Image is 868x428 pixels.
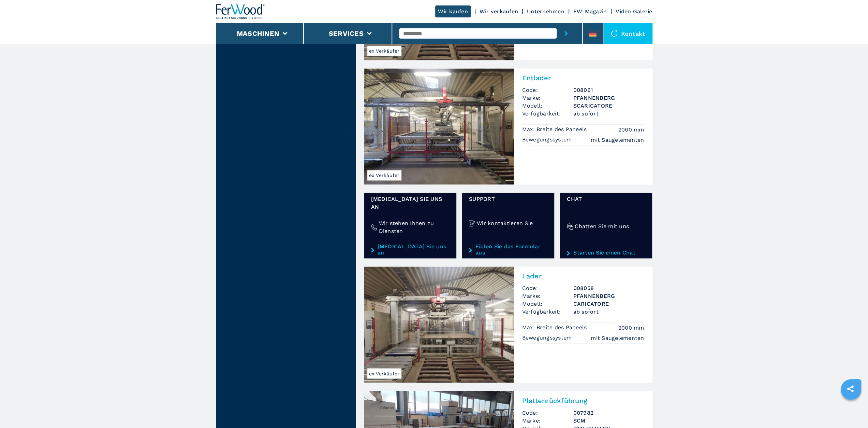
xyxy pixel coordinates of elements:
span: Support [469,195,547,203]
a: Entlader PFANNENBERG SCARICATOREex VerkäuferEntladerCode:008061Marke:PFANNENBERGModell:SCARICATOR... [364,68,652,184]
a: Wir kaufen [435,5,471,17]
h4: Chatten Sie mit uns [575,222,629,230]
a: [MEDICAL_DATA] Sie uns an [371,244,449,256]
span: Modell: [522,300,573,308]
span: ex Verkäufer [367,46,401,56]
p: Bewegungssystem [522,334,574,342]
h3: CARICATORE [573,300,644,308]
p: Max. Breite des Paneels [522,324,589,331]
h2: Plattenrückführung [522,396,644,404]
button: Services [329,29,364,38]
button: submit-button [557,23,575,44]
h3: 008058 [573,284,644,292]
span: Code: [522,86,573,94]
em: 2000 mm [618,126,644,134]
h3: PFANNENBERG [573,292,644,300]
a: Unternehmen [527,8,564,15]
h3: 008061 [573,86,644,94]
span: Modell: [522,102,573,110]
img: Chatten Sie mit uns [567,223,573,230]
span: Code: [522,284,573,292]
h3: PFANNENBERG [573,94,644,102]
h4: Wir kontaktieren Sie [477,219,533,227]
span: Chat [567,195,645,203]
img: Wir stehen Ihnen zu Diensten [371,224,377,230]
a: Füllen Sie das Formular aus [469,244,547,256]
a: Video Galerie [616,8,652,15]
a: sharethis [842,380,859,397]
p: Bewegungssystem [522,136,574,143]
span: Code: [522,409,573,416]
img: Wir kontaktieren Sie [469,220,475,226]
span: [MEDICAL_DATA] Sie uns an [371,195,449,211]
span: Verfügbarkeit: [522,110,573,118]
span: Verfügbarkeit: [522,308,573,316]
h4: Wir stehen Ihnen zu Diensten [379,219,449,235]
iframe: Chat [839,397,863,423]
h3: SCM [573,416,644,424]
button: Maschinen [237,29,279,38]
em: mit Saugelementen [591,136,644,144]
span: Marke: [522,292,573,300]
a: Lader PFANNENBERG CARICATOREex VerkäuferLaderCode:008058Marke:PFANNENBERGModell:CARICATOREVerfügb... [364,266,652,383]
a: Starten Sie einen Chat [567,250,645,256]
em: mit Saugelementen [591,334,644,342]
h3: 007982 [573,409,644,416]
h2: Entlader [522,74,644,82]
img: Ferwood [216,4,265,19]
a: Wir verkaufen [480,8,518,15]
h3: SCARICATORE [573,102,644,110]
span: ex Verkäufer [367,368,401,378]
a: FW-Magazin [573,8,607,15]
p: Max. Breite des Paneels [522,126,589,133]
span: ab sofort [573,110,644,118]
span: Marke: [522,94,573,102]
img: Entlader PFANNENBERG SCARICATORE [364,68,514,184]
img: Kontakt [611,30,618,37]
em: 2000 mm [618,324,644,332]
span: ab sofort [573,308,644,316]
img: Lader PFANNENBERG CARICATORE [364,266,514,383]
h2: Lader [522,272,644,280]
span: ex Verkäufer [367,170,401,180]
div: Kontakt [604,23,652,44]
span: Marke: [522,416,573,424]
